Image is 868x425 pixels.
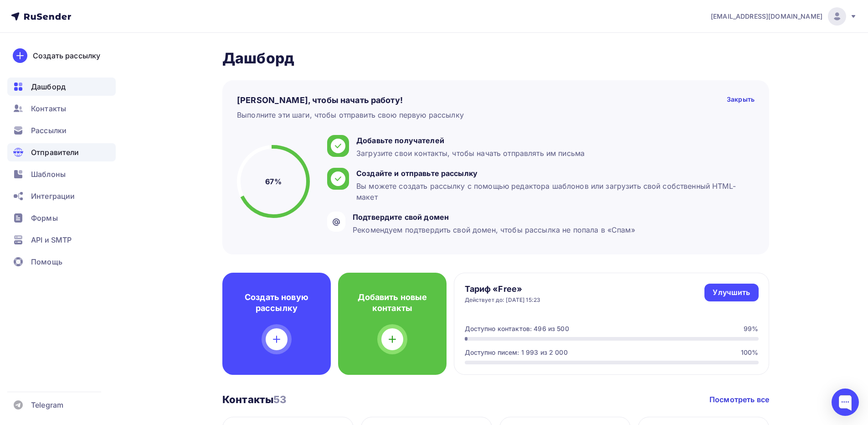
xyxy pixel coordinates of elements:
[222,393,286,406] h3: Контакты
[7,78,116,96] a: Дашборд
[713,287,750,298] div: Улучшить
[7,121,116,140] a: Рассылки
[31,399,63,410] span: Telegram
[31,191,75,202] span: Интеграции
[356,181,750,202] div: Вы можете создать рассылку с помощью редактора шаблонов или загрузить свой собственный HTML-макет
[353,224,635,235] div: Рекомендуем подтвердить свой домен, чтобы рассылка не попала в «Спам»
[465,284,541,295] h4: Тариф «Free»
[7,165,116,183] a: Шаблоны
[465,296,541,304] div: Действует до: [DATE] 15:23
[31,81,66,92] span: Дашборд
[7,99,116,118] a: Контакты
[7,143,116,161] a: Отправители
[356,148,585,159] div: Загрузите свои контакты, чтобы начать отправлять им письма
[356,168,750,179] div: Создайте и отправьте рассылку
[273,394,286,405] span: 53
[237,109,464,120] div: Выполните эти шаги, чтобы отправить свою первую рассылку
[465,348,568,357] div: Доступно писем: 1 993 из 2 000
[711,7,857,26] a: [EMAIL_ADDRESS][DOMAIN_NAME]
[353,212,635,223] div: Подтвердите свой домен
[353,292,432,314] h4: Добавить новые контакты
[709,394,769,405] a: Посмотреть все
[31,147,79,158] span: Отправители
[744,324,758,333] div: 99%
[356,135,585,146] div: Добавьте получателей
[33,50,100,61] div: Создать рассылку
[31,234,72,245] span: API и SMTP
[31,169,66,180] span: Шаблоны
[727,95,755,106] div: Закрыть
[31,212,58,223] span: Формы
[741,348,759,357] div: 100%
[31,256,62,267] span: Помощь
[237,95,403,106] h4: [PERSON_NAME], чтобы начать работу!
[31,103,66,114] span: Контакты
[711,12,822,21] span: [EMAIL_ADDRESS][DOMAIN_NAME]
[222,49,769,67] h2: Дашборд
[7,209,116,227] a: Формы
[265,176,281,187] h5: 67%
[31,125,67,136] span: Рассылки
[465,324,569,333] div: Доступно контактов: 496 из 500
[237,292,316,314] h4: Создать новую рассылку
